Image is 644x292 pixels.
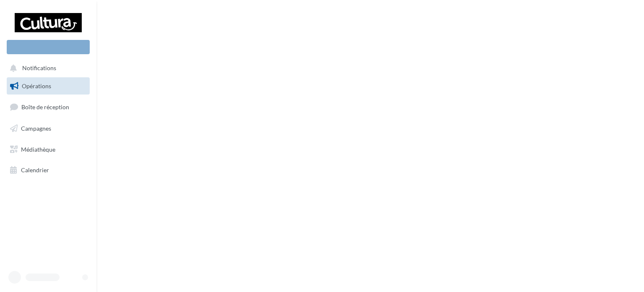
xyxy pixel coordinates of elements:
span: Médiathèque [21,145,55,153]
span: Notifications [22,65,56,72]
a: Opérations [5,77,91,95]
a: Campagnes [5,120,91,137]
span: Calendrier [21,166,49,174]
a: Calendrier [5,161,91,179]
div: Nouvelle campagne [7,40,90,54]
a: Boîte de réception [5,98,91,116]
a: Médiathèque [5,141,91,158]
span: Boîte de réception [21,103,69,110]
span: Opérations [22,82,51,89]
span: Campagnes [21,125,51,132]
